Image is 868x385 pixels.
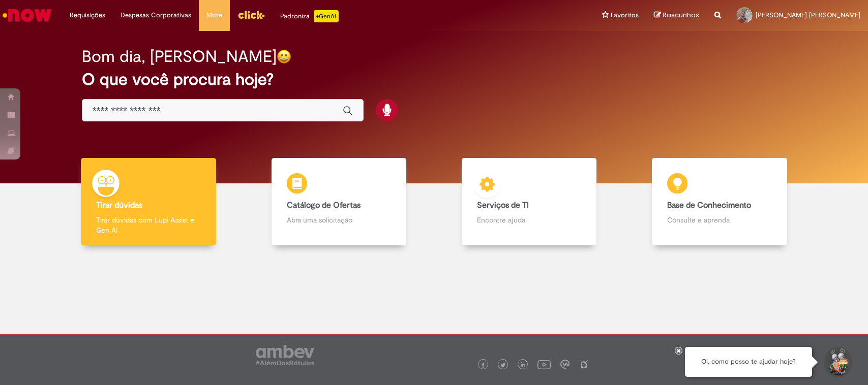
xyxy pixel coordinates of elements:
span: Despesas Corporativas [121,10,191,20]
b: Serviços de TI [477,200,529,210]
span: Requisições [70,10,105,20]
img: happy-face.png [277,49,291,64]
a: Tirar dúvidas Tirar dúvidas com Lupi Assist e Gen Ai [53,158,244,246]
span: Rascunhos [663,10,699,20]
p: +GenAi [314,10,339,22]
img: logo_footer_workplace.png [560,360,570,369]
div: Oi, como posso te ajudar hoje? [685,347,812,377]
img: logo_footer_naosei.png [579,360,588,369]
img: logo_footer_linkedin.png [521,362,526,368]
span: [PERSON_NAME] [PERSON_NAME] [756,11,860,19]
a: Rascunhos [654,11,699,20]
b: Base de Conhecimento [667,200,751,210]
b: Catálogo de Ofertas [287,200,361,210]
b: Tirar dúvidas [96,200,142,210]
img: logo_footer_facebook.png [481,363,486,368]
span: Favoritos [611,10,639,20]
p: Tirar dúvidas com Lupi Assist e Gen Ai [96,215,200,235]
img: logo_footer_youtube.png [537,358,551,371]
a: Serviços de TI Encontre ajuda [434,158,624,246]
a: Catálogo de Ofertas Abra uma solicitação [244,158,434,246]
h2: Bom dia, [PERSON_NAME] [82,48,277,66]
h2: O que você procura hoje? [82,71,786,88]
p: Encontre ajuda [477,215,581,225]
div: Padroniza [280,10,339,22]
img: click_logo_yellow_360x200.png [237,7,265,22]
img: logo_footer_ambev_rotulo_gray.png [256,345,314,365]
a: Base de Conhecimento Consulte e aprenda [624,158,815,246]
button: Iniciar Conversa de Suporte [822,347,853,377]
img: ServiceNow [1,5,53,25]
img: logo_footer_twitter.png [500,363,505,368]
p: Consulte e aprenda [667,215,771,225]
p: Abra uma solicitação [287,215,391,225]
span: More [206,10,222,20]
